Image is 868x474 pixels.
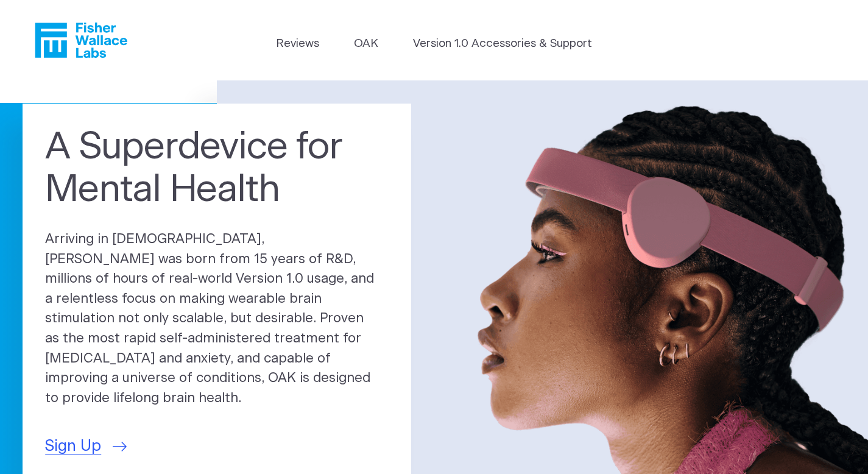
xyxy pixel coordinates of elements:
[45,435,127,458] a: Sign Up
[45,126,389,212] h1: A Superdevice for Mental Health
[276,35,319,52] a: Reviews
[354,35,378,52] a: OAK
[45,435,101,458] span: Sign Up
[45,230,389,408] p: Arriving in [DEMOGRAPHIC_DATA], [PERSON_NAME] was born from 15 years of R&D, millions of hours of...
[35,23,127,58] a: Fisher Wallace
[413,35,592,52] a: Version 1.0 Accessories & Support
